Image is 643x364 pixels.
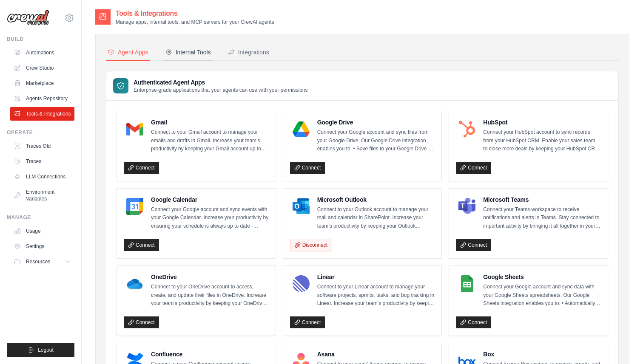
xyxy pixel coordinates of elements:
[317,206,435,231] p: Connect to your Outlook account to manage your mail and calendar in SharePoint. Increase your tea...
[290,239,332,251] button: Disconnect
[456,316,491,328] a: Connect
[7,343,74,357] button: Logout
[10,185,74,206] a: Environment Variables
[293,198,310,215] img: Microsoft Outlook Logo
[290,162,325,174] a: Connect
[483,128,601,153] p: Connect your HubSpot account to sync records from your HubSpot CRM. Enable your sales team to clo...
[458,198,475,215] img: Microsoft Teams Logo
[10,170,74,183] a: LLM Connections
[7,214,74,221] div: Manage
[116,19,274,25] p: Manage apps, internal tools, and MCP servers for your CrewAI agents
[10,240,74,253] a: Settings
[317,195,435,204] h4: Microsoft Outlook
[10,255,74,268] button: Resources
[290,316,325,328] a: Connect
[151,283,269,308] p: Connect to your OneDrive account to access, create, and update their files in OneDrive. Increase ...
[10,76,74,90] a: Marketplace
[317,273,435,281] h4: Linear
[10,224,74,238] a: Usage
[164,45,213,61] button: Internal Tools
[106,45,150,61] button: Agent Apps
[228,48,269,56] div: Integrations
[483,195,601,204] h4: Microsoft Teams
[151,128,269,153] p: Connect to your Gmail account to manage your emails and drafts in Gmail. Increase your team’s pro...
[10,92,74,105] a: Agents Repository
[293,275,310,292] img: Linear Logo
[483,283,601,308] p: Connect your Google account and sync data with your Google Sheets spreadsheets. Our Google Sheets...
[317,128,435,153] p: Connect your Google account and sync files from your Google Drive. Our Google Drive integration e...
[10,61,74,75] a: Crew Studio
[108,48,148,56] div: Agent Apps
[124,316,159,328] a: Connect
[7,10,49,26] img: Logo
[151,195,269,204] h4: Google Calendar
[458,275,475,292] img: Google Sheets Logo
[7,36,74,42] div: Build
[134,87,308,93] p: Enterprise-grade applications that your agents can use with your permissions
[226,45,271,61] button: Integrations
[126,121,143,138] img: Gmail Logo
[151,273,269,281] h4: OneDrive
[317,350,435,358] h4: Asana
[10,46,74,59] a: Automations
[483,350,601,358] h4: Box
[124,162,159,174] a: Connect
[7,129,74,136] div: Operate
[26,258,50,265] span: Resources
[293,121,310,138] img: Google Drive Logo
[483,206,601,231] p: Connect your Teams workspace to receive notifications and alerts in Teams. Stay connected to impo...
[456,239,491,251] a: Connect
[165,48,211,56] div: Internal Tools
[134,78,308,87] h3: Authenticated Agent Apps
[151,350,269,358] h4: Confluence
[10,139,74,153] a: Traces Old
[317,118,435,127] h4: Google Drive
[456,162,491,174] a: Connect
[151,206,269,231] p: Connect your Google account and sync events with your Google Calendar. Increase your productivity...
[10,155,74,168] a: Traces
[483,273,601,281] h4: Google Sheets
[126,275,143,292] img: OneDrive Logo
[126,198,143,215] img: Google Calendar Logo
[483,118,601,127] h4: HubSpot
[116,8,274,19] h2: Tools & Integrations
[124,239,159,251] a: Connect
[151,118,269,127] h4: Gmail
[317,283,435,308] p: Connect to your Linear account to manage your software projects, sprints, tasks, and bug tracking...
[458,121,475,138] img: HubSpot Logo
[10,107,74,121] a: Tools & Integrations
[38,347,54,353] span: Logout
